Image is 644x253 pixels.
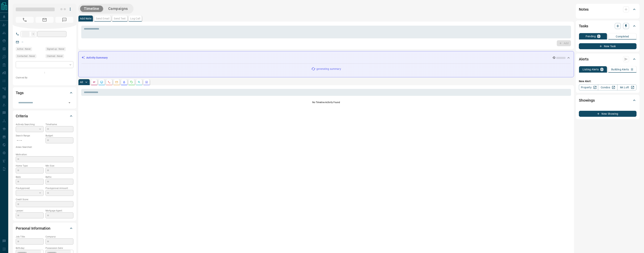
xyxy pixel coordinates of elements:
p: Areas Searched: [16,145,73,149]
p: generating summary [316,67,341,71]
a: Property [579,84,598,90]
p: Mortgage Agent: [45,209,73,212]
div: Tasks [579,22,637,31]
p: Birthday: [16,246,44,250]
div: Tags [16,88,73,97]
div: Personal Information [16,224,73,233]
span: No Number [16,17,34,23]
div: Showings [579,96,637,105]
span: Claimed - Never [47,54,63,58]
span: Contacted - Never [17,54,35,58]
p: Listing Alerts [583,68,599,71]
span: No Email [36,17,54,23]
p: Pending [586,35,596,38]
div: Activity Summary [81,54,571,61]
p: All [80,81,83,83]
span: No Number [55,17,73,23]
p: New Alert: [579,79,637,83]
h2: Tags [16,90,23,96]
svg: Notes [93,81,96,84]
svg: Listing Alerts [123,81,126,84]
h2: Alerts [579,56,589,62]
p: Pre-Approval Amount: [45,187,73,190]
svg: Opportunities [138,81,141,84]
p: Job Title: [16,235,44,238]
svg: Calls [108,81,111,84]
p: Budget: [45,134,73,137]
p: Beds: [16,175,44,179]
button: New Showing [579,111,637,117]
div: Notes [579,5,637,14]
span: Signed up - Never [47,47,64,51]
svg: Lead Browsing Activity [100,81,103,84]
svg: Requests [130,81,133,84]
p: Claimed By: [16,76,73,79]
p: Search Range: [16,134,44,137]
div: Criteria [16,112,73,121]
h2: Notes [579,6,589,12]
p: Credit Score: [16,198,73,201]
p: Actively Searching: [16,123,44,126]
svg: Emails [115,81,118,84]
p: Min Size: [45,164,73,167]
button: Open [67,100,72,105]
h2: Showings [579,97,595,103]
p: Activity Summary [86,56,108,60]
button: New Task [579,43,637,49]
p: Lawyer: [16,209,44,212]
p: Timeframe: [45,123,73,126]
p: Pre-Approved: [16,187,44,190]
p: Add Note [80,17,91,20]
p: -- - -- [16,137,44,144]
p: 0 [601,68,603,71]
p: Company: [45,235,73,238]
h2: Personal Information [16,225,50,231]
button: Campaigns [104,6,132,12]
a: Mr.Loft [617,84,637,90]
h2: Tasks [579,23,588,29]
p: 0 [598,35,599,38]
div: Alerts [579,55,637,64]
p: Baths: [45,175,73,179]
a: Condos [598,84,617,90]
p: Motivation: [16,153,73,156]
span: Active - Never [17,47,31,51]
h2: Criteria [16,113,28,119]
p: Home Type: [16,164,44,167]
button: Timeline [80,6,103,12]
p: Completed [616,35,629,38]
p: Possession Date: [45,246,73,250]
p: Building Alerts [611,68,629,71]
a: -- [22,40,23,43]
p: 0 [631,68,633,71]
svg: Agent Actions [145,81,148,84]
p: No Timeline Activity Found [81,101,571,104]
